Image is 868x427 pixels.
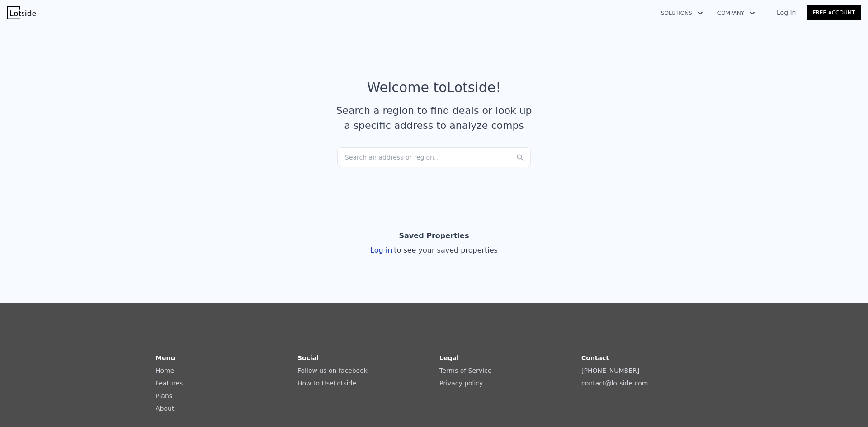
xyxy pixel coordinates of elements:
button: Company [710,5,762,21]
a: Privacy policy [439,380,483,387]
img: Lotside [7,6,36,19]
div: Search an address or region... [337,147,531,167]
button: Solutions [654,5,710,21]
a: About [156,405,174,412]
a: [PHONE_NUMBER] [581,367,639,374]
a: Free Account [807,5,861,20]
a: How to UseLotside [297,380,356,387]
div: Saved Properties [399,227,469,245]
a: Home [156,367,174,374]
span: to see your saved properties [392,246,498,254]
a: contact@lotside.com [581,380,648,387]
a: Terms of Service [439,367,491,374]
strong: Legal [439,354,459,361]
div: Log in [370,245,498,256]
div: Welcome to Lotside ! [367,80,501,96]
div: Search a region to find deals or look up a specific address to analyze comps [333,103,535,133]
strong: Menu [156,354,175,361]
strong: Contact [581,354,609,361]
a: Log In [766,8,807,17]
a: Plans [156,392,172,399]
a: Follow us on facebook [297,367,368,374]
strong: Social [297,354,319,361]
a: Features [156,380,183,387]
